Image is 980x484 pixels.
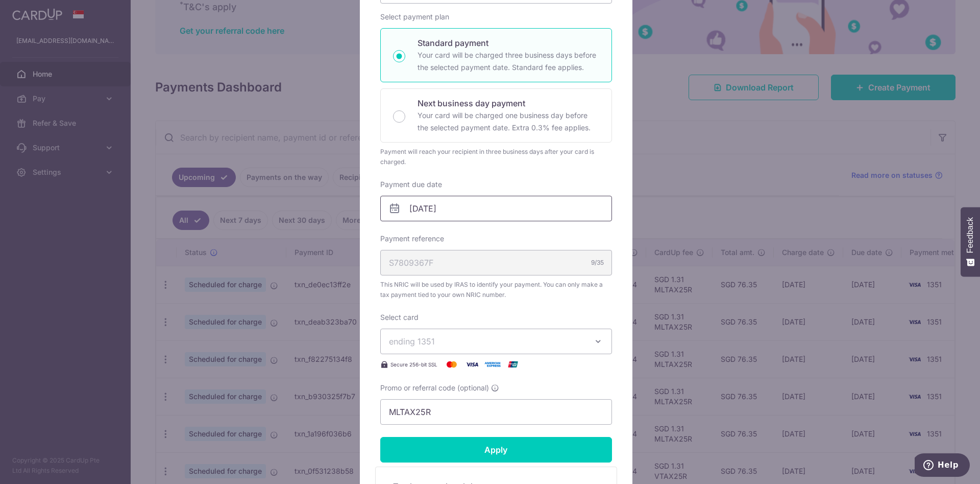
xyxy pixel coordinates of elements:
div: Payment will reach your recipient in three business days after your card is charged. [380,147,612,167]
img: American Express [482,358,503,371]
p: Your card will be charged three business days before the selected payment date. Standard fee appl... [418,49,599,74]
label: Payment reference [380,234,444,244]
img: Visa [462,358,482,371]
label: Payment due date [380,179,442,190]
div: 9/35 [591,258,604,268]
button: ending 1351 [380,329,612,354]
label: Select payment plan [380,12,449,22]
span: This NRIC will be used by IRAS to identify your payment. You can only make a tax payment tied to ... [380,280,612,300]
span: Feedback [966,217,975,253]
label: Select card [380,312,419,322]
button: Feedback - Show survey [961,207,980,276]
input: Apply [380,437,612,463]
p: Standard payment [418,37,599,49]
iframe: Opens a widget where you can find more information [915,453,970,479]
input: DD / MM / YYYY [380,196,612,221]
p: Next business day payment [418,97,599,109]
span: Promo or referral code (optional) [380,383,489,393]
p: Your card will be charged one business day before the selected payment date. Extra 0.3% fee applies. [418,109,599,134]
span: ending 1351 [389,336,435,347]
span: Secure 256-bit SSL [390,360,437,368]
img: UnionPay [503,358,523,371]
img: Mastercard [442,358,462,371]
